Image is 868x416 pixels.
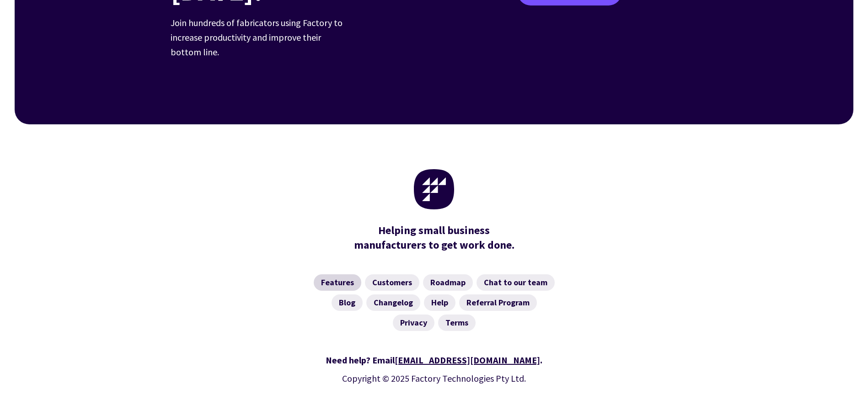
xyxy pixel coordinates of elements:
[365,274,419,291] a: Customers
[424,294,455,311] a: Help
[438,315,476,331] a: Terms
[366,294,420,311] a: Changelog
[395,354,540,366] a: [EMAIL_ADDRESS][DOMAIN_NAME]
[349,223,519,252] div: manufacturers to get work done.
[716,317,868,416] iframe: Chat Widget
[332,294,363,311] a: Blog
[378,223,490,238] mark: Helping small business
[423,274,473,291] a: Roadmap
[171,353,697,368] div: Need help? Email .
[171,16,349,59] p: Join hundreds of fabricators using Factory to increase productivity and improve their bottom line.
[171,371,697,386] p: Copyright © 2025 Factory Technologies Pty Ltd.
[477,274,555,291] a: Chat to our team
[314,274,361,291] a: Features
[393,315,434,331] a: Privacy
[171,274,697,331] nav: Footer Navigation
[459,294,537,311] a: Referral Program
